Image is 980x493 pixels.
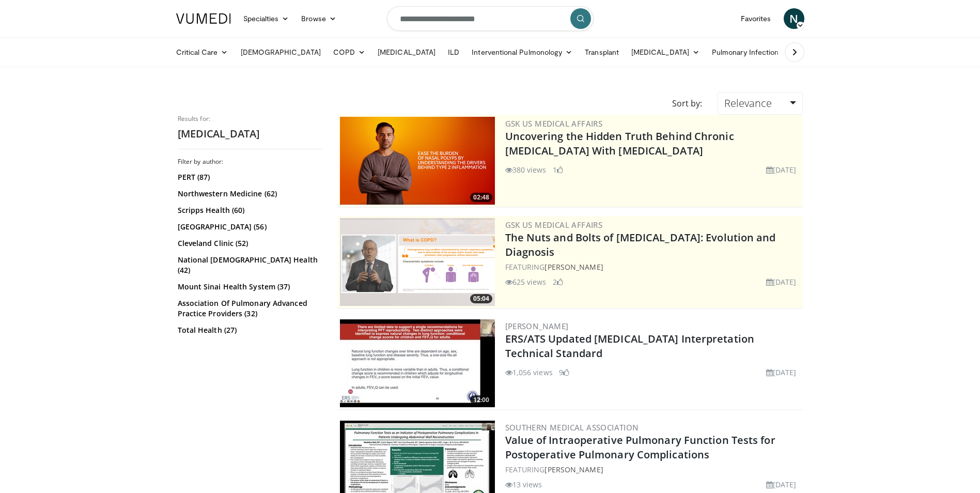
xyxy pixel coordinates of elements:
[553,164,563,175] li: 1
[553,276,563,287] li: 2
[327,42,371,63] a: COPD
[545,465,603,474] a: [PERSON_NAME]
[178,238,320,249] a: Cleveland Clinic (52)
[178,298,320,319] a: Association Of Pulmonary Advanced Practice Providers (32)
[340,117,495,205] img: d04c7a51-d4f2-46f9-936f-c139d13e7fbe.png.300x170_q85_crop-smart_upscale.png
[579,42,625,63] a: Transplant
[340,319,495,407] img: 1499512c-dfb8-4ca8-9436-8f7620596e62.300x170_q85_crop-smart_upscale.jpg
[505,276,547,287] li: 625 views
[505,332,755,360] a: ERS/ATS Updated [MEDICAL_DATA] Interpretation Technical Standard
[505,367,553,378] li: 1,056 views
[505,118,603,129] a: GSK US Medical Affairs
[178,282,320,292] a: Mount Sinai Health System (37)
[176,13,231,24] img: VuMedi Logo
[505,464,801,475] div: FEATURING
[237,8,295,29] a: Specialties
[718,92,802,115] a: Relevance
[706,42,795,63] a: Pulmonary Infection
[178,189,320,199] a: Northwestern Medicine (62)
[470,193,492,202] span: 02:48
[170,42,235,63] a: Critical Care
[470,294,492,303] span: 05:04
[387,6,594,31] input: Search topics, interventions
[470,395,492,405] span: 12:00
[178,205,320,215] a: Scripps Health (60)
[766,164,797,175] li: [DATE]
[371,42,442,63] a: [MEDICAL_DATA]
[735,8,777,29] a: Favorites
[340,218,495,306] a: 05:04
[505,422,639,433] a: Southern Medical Association
[505,321,569,331] a: [PERSON_NAME]
[505,129,734,158] a: Uncovering the Hidden Truth Behind Chronic [MEDICAL_DATA] With [MEDICAL_DATA]
[178,115,322,123] p: Results for:
[340,218,495,306] img: ee063798-7fd0-40de-9666-e00bc66c7c22.png.300x170_q85_crop-smart_upscale.png
[235,42,327,63] a: [DEMOGRAPHIC_DATA]
[505,433,775,461] a: Value of Intraoperative Pulmonary Function Tests for Postoperative Pulmonary Complications
[442,42,465,63] a: ILD
[505,164,547,175] li: 380 views
[178,158,322,166] h3: Filter by author:
[465,42,579,63] a: Interventional Pulmonology
[178,222,320,232] a: [GEOGRAPHIC_DATA] (56)
[505,261,801,272] div: FEATURING
[178,172,320,182] a: PERT (87)
[545,262,603,272] a: [PERSON_NAME]
[559,367,569,378] li: 9
[178,255,320,275] a: National [DEMOGRAPHIC_DATA] Health (42)
[784,8,804,29] a: N
[505,230,776,259] a: The Nuts and Bolts of [MEDICAL_DATA]: Evolution and Diagnosis
[295,8,343,29] a: Browse
[505,220,603,230] a: GSK US Medical Affairs
[340,117,495,205] a: 02:48
[340,319,495,407] a: 12:00
[625,42,706,63] a: [MEDICAL_DATA]
[178,127,322,141] h2: [MEDICAL_DATA]
[664,92,710,115] div: Sort by:
[766,479,797,490] li: [DATE]
[766,276,797,287] li: [DATE]
[178,325,320,335] a: Total Health (27)
[724,96,772,110] span: Relevance
[505,479,542,490] li: 13 views
[766,367,797,378] li: [DATE]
